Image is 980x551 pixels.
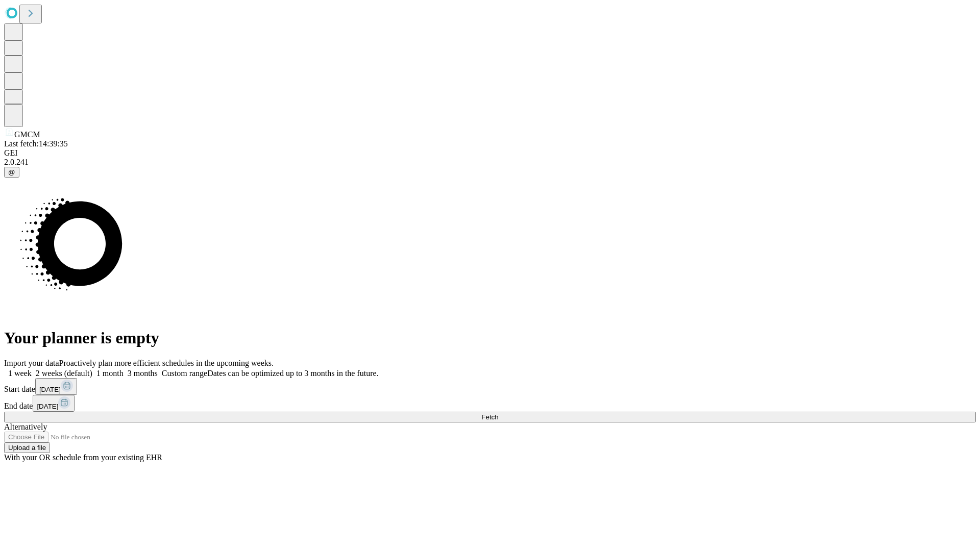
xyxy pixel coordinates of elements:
[4,167,19,178] button: @
[4,359,59,367] span: Import your data
[33,395,75,412] button: [DATE]
[36,369,92,378] span: 2 weeks (default)
[8,369,32,378] span: 1 week
[4,329,976,347] h1: Your planner is empty
[14,130,40,139] span: GMCM
[207,369,378,378] span: Dates can be optimized up to 3 months in the future.
[128,369,158,378] span: 3 months
[4,422,47,431] span: Alternatively
[4,395,976,412] div: End date
[4,442,50,453] button: Upload a file
[4,158,976,167] div: 2.0.241
[4,378,976,395] div: Start date
[39,386,61,393] span: [DATE]
[4,453,162,462] span: With your OR schedule from your existing EHR
[4,148,976,158] div: GEI
[8,168,15,176] span: @
[4,139,68,148] span: Last fetch: 14:39:35
[37,403,58,410] span: [DATE]
[59,359,274,367] span: Proactively plan more efficient schedules in the upcoming weeks.
[481,413,498,421] span: Fetch
[96,369,124,378] span: 1 month
[35,378,77,395] button: [DATE]
[162,369,207,378] span: Custom range
[4,412,976,422] button: Fetch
